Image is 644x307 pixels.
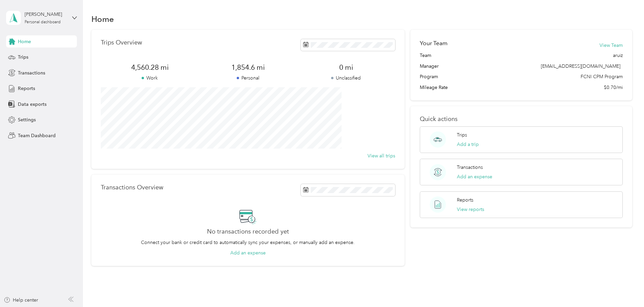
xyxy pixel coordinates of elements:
[457,206,484,213] button: View reports
[199,74,297,82] p: Personal
[420,63,439,70] span: Manager
[101,184,163,191] p: Transactions Overview
[457,141,479,148] button: Add a trip
[599,42,623,49] button: View Team
[457,196,473,204] p: Reports
[457,164,483,171] p: Transactions
[101,39,142,46] p: Trips Overview
[18,116,36,123] span: Settings
[606,269,644,307] iframe: Everlance-gr Chat Button Frame
[420,116,623,123] p: Quick actions
[420,39,447,48] h2: Your Team
[541,63,620,69] span: [EMAIL_ADDRESS][DOMAIN_NAME]
[18,101,47,108] span: Data exports
[420,52,431,59] span: Team
[199,63,297,72] span: 1,854.6 mi
[581,73,623,80] span: FCNI CPM Program
[207,228,289,235] h2: No transactions recorded yet
[25,20,61,24] div: Personal dashboard
[18,132,56,139] span: Team Dashboard
[18,69,45,76] span: Transactions
[18,54,28,61] span: Trips
[420,84,448,91] span: Mileage Rate
[368,152,395,159] button: View all trips
[457,131,467,139] p: Trips
[457,173,492,180] button: Add an expense
[91,16,114,23] h1: Home
[25,11,67,18] div: [PERSON_NAME]
[297,74,395,82] p: Unclassified
[141,239,355,246] p: Connect your bank or credit card to automatically sync your expenses, or manually add an expense.
[101,74,199,82] p: Work
[4,297,38,304] button: Help center
[297,63,395,72] span: 0 mi
[101,63,199,72] span: 4,560.28 mi
[18,38,31,45] span: Home
[604,84,623,91] span: $0.70/mi
[613,52,623,59] span: aruiz
[18,85,35,92] span: Reports
[230,249,266,256] button: Add an expense
[420,73,438,80] span: Program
